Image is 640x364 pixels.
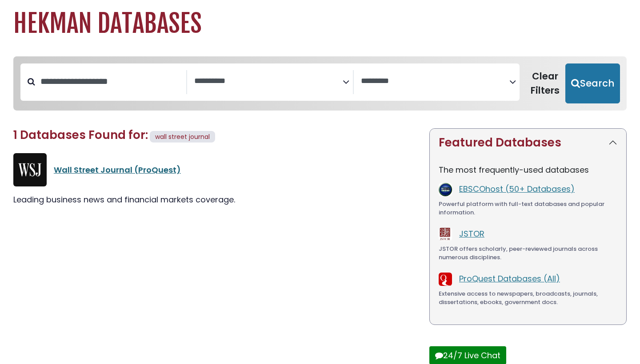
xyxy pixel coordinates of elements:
a: Wall Street Journal (ProQuest) [54,164,181,175]
div: Powerful platform with full-text databases and popular information. [439,200,617,217]
span: 1 Databases Found for: [13,127,148,143]
div: Leading business news and financial markets coverage. [13,194,419,206]
textarea: Search [194,77,343,86]
button: Featured Databases [430,129,626,157]
input: Search database by title or keyword [35,74,186,89]
a: ProQuest Databases (All) [459,273,560,284]
span: wall street journal [155,132,210,141]
nav: Search filters [13,56,627,111]
div: JSTOR offers scholarly, peer-reviewed journals across numerous disciplines. [439,245,617,262]
div: Extensive access to newspapers, broadcasts, journals, dissertations, ebooks, government docs. [439,289,617,307]
a: JSTOR [459,228,484,239]
a: EBSCOhost (50+ Databases) [459,183,575,194]
button: Clear Filters [525,63,565,103]
h1: Hekman Databases [13,9,627,39]
p: The most frequently-used databases [439,164,617,176]
textarea: Search [361,77,509,86]
button: Submit for Search Results [565,63,620,103]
